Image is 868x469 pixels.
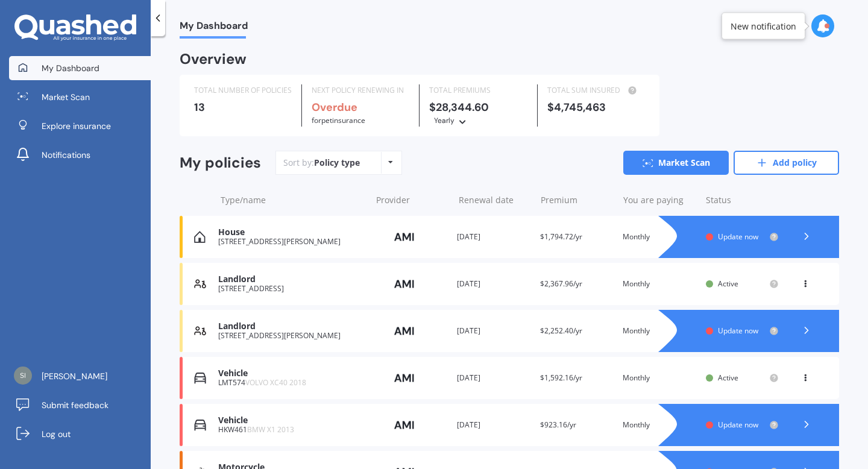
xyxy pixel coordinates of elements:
[718,279,738,289] span: Active
[42,399,108,411] span: Submit feedback
[429,84,527,96] div: TOTAL PREMIUMS
[9,85,151,109] a: Market Scan
[218,368,365,379] div: Vehicle
[218,426,365,434] div: HKW461
[194,419,206,431] img: Vehicle
[42,62,99,74] span: My Dashboard
[718,326,758,336] span: Update now
[218,274,365,285] div: Landlord
[9,143,151,167] a: Notifications
[540,231,582,242] span: $1,794.72/yr
[9,422,151,446] a: Log out
[429,101,527,127] div: $28,344.60
[623,372,696,384] div: Monthly
[376,194,449,206] div: Provider
[540,279,582,289] span: $2,367.96/yr
[457,419,530,431] div: [DATE]
[547,101,645,113] div: $4,745,463
[540,420,576,430] span: $923.16/yr
[457,278,530,290] div: [DATE]
[314,157,360,169] div: Policy type
[541,194,614,206] div: Premium
[180,20,248,36] span: My Dashboard
[623,419,696,431] div: Monthly
[14,367,32,385] img: 5845d3f3e2fcac01f39ca066a5eab7ba
[218,379,365,387] div: LMT574
[718,420,758,430] span: Update now
[623,194,696,206] div: You are paying
[623,231,696,243] div: Monthly
[180,53,247,65] div: Overview
[731,20,796,32] div: New notification
[734,151,839,175] a: Add policy
[312,115,365,125] span: for Pet insurance
[623,325,696,337] div: Monthly
[283,157,360,169] div: Sort by:
[194,101,292,113] div: 13
[180,154,261,172] div: My policies
[374,272,435,295] img: AMI
[218,321,365,332] div: Landlord
[623,151,729,175] a: Market Scan
[457,325,530,337] div: [DATE]
[312,100,357,115] b: Overdue
[374,414,435,436] img: AMI
[42,91,90,103] span: Market Scan
[194,231,206,243] img: House
[194,325,206,337] img: Landlord
[457,372,530,384] div: [DATE]
[459,194,532,206] div: Renewal date
[218,227,365,238] div: House
[9,364,151,388] a: [PERSON_NAME]
[245,377,306,388] span: VOLVO XC40 2018
[42,120,111,132] span: Explore insurance
[457,231,530,243] div: [DATE]
[42,428,71,440] span: Log out
[9,56,151,80] a: My Dashboard
[706,194,779,206] div: Status
[247,424,294,435] span: BMW X1 2013
[42,149,90,161] span: Notifications
[312,84,409,96] div: NEXT POLICY RENEWING IN
[9,393,151,417] a: Submit feedback
[221,194,366,206] div: Type/name
[547,84,645,96] div: TOTAL SUM INSURED
[218,238,365,246] div: [STREET_ADDRESS][PERSON_NAME]
[434,115,454,127] div: Yearly
[623,278,696,290] div: Monthly
[194,278,206,290] img: Landlord
[540,326,582,336] span: $2,252.40/yr
[194,372,206,384] img: Vehicle
[42,370,107,382] span: [PERSON_NAME]
[218,285,365,293] div: [STREET_ADDRESS]
[540,373,582,383] span: $1,592.16/yr
[718,231,758,242] span: Update now
[218,415,365,426] div: Vehicle
[374,367,435,389] img: AMI
[374,225,435,248] img: AMI
[194,84,292,96] div: TOTAL NUMBER OF POLICIES
[218,332,365,340] div: [STREET_ADDRESS][PERSON_NAME]
[374,319,435,342] img: AMI
[718,373,738,383] span: Active
[9,114,151,138] a: Explore insurance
